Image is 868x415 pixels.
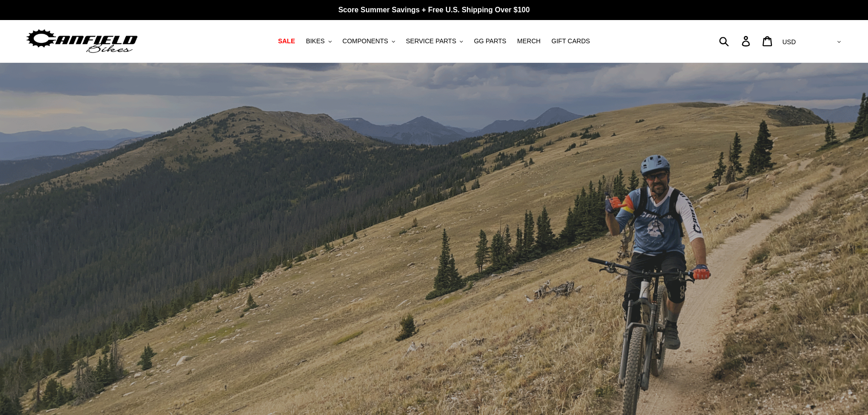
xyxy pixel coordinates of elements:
[517,37,540,45] span: MERCH
[278,37,295,45] span: SALE
[273,35,299,47] a: SALE
[338,35,400,47] button: COMPONENTS
[343,37,388,45] span: COMPONENTS
[469,35,511,47] a: GG PARTS
[474,37,506,45] span: GG PARTS
[724,31,747,51] input: Search
[25,27,139,56] img: Canfield Bikes
[406,37,456,45] span: SERVICE PARTS
[306,37,324,45] span: BIKES
[547,35,595,47] a: GIFT CARDS
[551,37,590,45] span: GIFT CARDS
[301,35,336,47] button: BIKES
[401,35,467,47] button: SERVICE PARTS
[513,35,545,47] a: MERCH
